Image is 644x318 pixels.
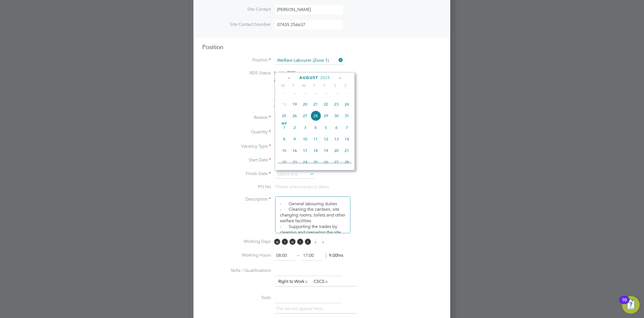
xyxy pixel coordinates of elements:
[202,115,271,120] label: Reason
[311,278,331,285] li: CSCS
[300,145,310,156] span: 17
[305,239,311,245] span: F
[289,239,296,245] span: W
[310,157,321,167] span: 25
[279,88,289,98] span: 11
[279,122,289,125] span: Sep
[276,305,328,313] li: The list will appear here...
[342,145,352,156] span: 21
[202,22,271,27] label: Site Contact Number
[331,111,342,121] span: 30
[297,239,303,245] span: T
[321,88,331,98] span: 15
[300,99,310,109] span: 20
[342,157,352,167] span: 28
[331,88,342,98] span: 16
[310,88,321,98] span: 14
[299,75,318,80] span: August
[279,134,289,144] span: 8
[331,99,342,109] span: 23
[289,157,300,167] span: 23
[289,122,300,133] span: 2
[275,57,343,65] input: Search for...
[202,295,271,301] label: Tools
[202,157,271,163] label: Start Date
[622,300,627,307] div: 10
[321,99,331,109] span: 22
[202,239,271,244] label: Working Days
[301,251,322,261] input: 17:00
[300,157,310,167] span: 24
[274,239,280,245] span: M
[319,83,330,88] span: F
[275,184,329,190] span: Please select vacancy dates
[289,88,300,98] span: 12
[279,111,289,121] span: 25
[289,145,300,156] span: 16
[202,184,271,190] label: PO No
[342,99,352,109] span: 24
[289,111,300,121] span: 26
[202,268,271,274] label: Skills / Qualifications
[282,239,288,245] span: T
[202,129,271,135] label: Quantity
[202,143,271,149] label: Vacancy Type
[310,99,321,109] span: 21
[202,252,271,258] label: Working Hours
[320,75,330,80] span: 2025
[279,145,289,156] span: 15
[279,122,289,133] span: 1
[321,111,331,121] span: 29
[299,83,309,88] span: W
[342,111,352,121] span: 31
[278,83,288,88] span: M
[342,122,352,133] span: 7
[320,239,326,245] span: S
[321,134,331,144] span: 12
[276,278,311,285] li: Right to Work
[300,88,310,98] span: 13
[321,157,331,167] span: 26
[300,134,310,144] span: 10
[289,134,300,144] span: 9
[202,70,271,76] label: IR35 Status
[288,83,299,88] span: T
[274,99,348,108] span: The status determination for this position can be updated after creating the vacancy
[300,111,310,121] span: 27
[202,171,271,177] label: Finish Date
[342,134,352,144] span: 14
[342,88,352,98] span: 17
[202,43,441,51] h3: Position
[331,157,342,167] span: 27
[309,83,319,88] span: T
[279,157,289,167] span: 22
[305,278,308,285] a: x
[321,145,331,156] span: 19
[622,296,640,314] button: Open Resource Center, 10 new notifications
[321,122,331,133] span: 5
[202,57,271,63] label: Position
[279,99,289,109] span: 18
[326,253,343,258] span: 9.00hrs
[331,134,342,144] span: 13
[274,79,324,83] strong: Status Determination Statement
[325,278,328,285] a: x
[331,145,342,156] span: 20
[310,134,321,144] span: 11
[296,253,300,258] span: ‐
[313,239,319,245] span: S
[330,83,340,88] span: S
[310,145,321,156] span: 18
[202,7,271,12] label: Site Contact
[202,196,271,202] label: Description
[275,170,314,179] input: Select one
[274,251,295,261] input: 08:00
[310,111,321,121] span: 28
[331,122,342,133] span: 6
[310,122,321,133] span: 4
[289,99,300,109] span: 19
[300,122,310,133] span: 3
[274,70,296,75] span: Inside IR35
[340,83,351,88] span: S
